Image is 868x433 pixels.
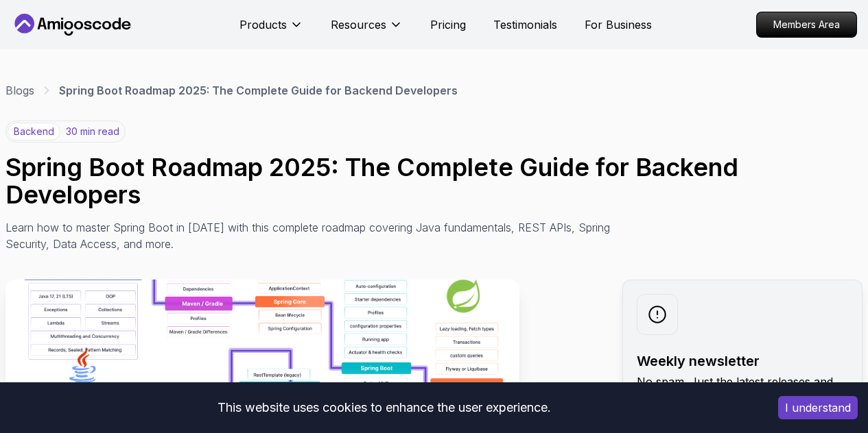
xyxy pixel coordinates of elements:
button: Accept cookies [778,396,858,419]
div: This website uses cookies to enhance the user experience. [10,393,758,423]
a: Blogs [5,82,34,99]
button: Products [239,16,303,44]
a: Testimonials [493,16,557,33]
p: Resources [331,16,386,33]
p: No spam. Just the latest releases and tips, interesting articles, and exclusive interviews in you... [637,373,848,423]
p: Spring Boot Roadmap 2025: The Complete Guide for Backend Developers [59,82,458,99]
p: 30 min read [66,125,119,138]
a: Members Area [756,12,857,38]
a: For Business [585,16,652,33]
h1: Spring Boot Roadmap 2025: The Complete Guide for Backend Developers [5,153,863,208]
h2: Weekly newsletter [637,351,848,371]
button: Resources [331,16,403,44]
p: backend [8,123,60,140]
p: Products [239,16,287,33]
a: Pricing [430,16,466,33]
p: Members Area [757,12,856,37]
p: Learn how to master Spring Boot in [DATE] with this complete roadmap covering Java fundamentals, ... [5,219,620,252]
